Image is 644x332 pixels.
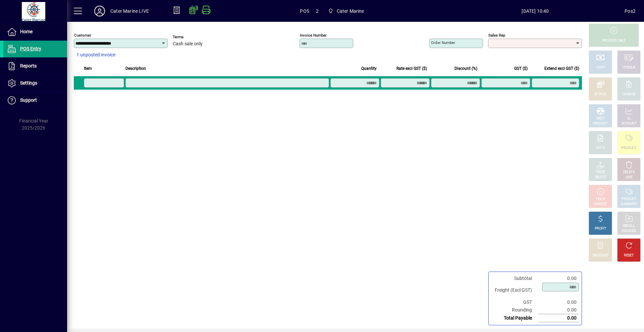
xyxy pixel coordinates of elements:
span: 1 unposted invoice [76,51,115,58]
td: Subtotal [491,275,539,282]
td: 0.00 [539,306,579,314]
span: Item [84,65,92,72]
div: CHEQUE [623,65,635,70]
mat-label: Invoice number [300,33,327,38]
mat-label: Sales rep [488,33,505,38]
span: Rate excl GST ($) [396,65,427,72]
div: PROFIT [595,226,606,231]
div: HOLD [596,197,605,202]
span: Settings [20,80,37,86]
span: Support [20,97,37,103]
span: Extend excl GST ($) [544,65,579,72]
div: INVOICE [594,202,606,207]
span: Terms [173,35,213,39]
div: SUMMARY [621,202,637,207]
div: Pos2 [625,6,636,16]
button: Profile [89,5,110,17]
span: Cater Marine [337,6,364,16]
td: GST [491,298,539,306]
td: 0.00 [539,275,579,282]
a: Settings [3,75,67,92]
div: GL [627,116,631,121]
div: PRODUCT [621,146,636,151]
div: INVOICES [622,229,636,234]
div: NOTE [596,146,605,151]
span: Reports [20,63,37,68]
div: PROCESS SALE [602,38,626,43]
div: ACCOUNT [621,121,637,126]
span: Discount (%) [454,65,477,72]
div: CHARGE [623,92,636,97]
span: GST ($) [514,65,528,72]
a: Home [3,23,67,40]
div: DISCOUNT [592,253,608,258]
div: PRICE [596,170,605,175]
td: 0.00 [539,314,579,322]
span: Home [20,29,33,34]
div: SELECT [595,175,606,180]
span: 2 [316,6,319,16]
span: POS [300,6,309,16]
span: POS Entry [20,46,41,51]
div: PRODUCT [621,197,636,202]
span: [DATE] 10:40 [446,6,625,16]
div: PRODUCT [593,121,608,126]
span: Quantity [361,65,377,72]
mat-label: Customer [74,33,91,38]
div: DELETE [623,170,635,175]
div: EFTPOS [594,92,607,97]
td: 0.00 [539,298,579,306]
a: Support [3,92,67,109]
div: MISC [596,116,604,121]
span: Cater Marine [325,5,367,17]
td: Freight (Excl GST) [491,282,539,298]
div: LINE [626,175,632,180]
td: Total Payable [491,314,539,322]
span: Description [125,65,146,72]
mat-label: Order number [431,40,455,45]
div: CASH [596,65,605,70]
a: Reports [3,58,67,75]
button: 1 unposted invoice [74,49,118,61]
div: Cater Marine LIVE [110,6,149,16]
span: Cash sale only [173,41,203,47]
div: RESET [624,253,634,258]
div: RECALL [623,224,635,229]
td: Rounding [491,306,539,314]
